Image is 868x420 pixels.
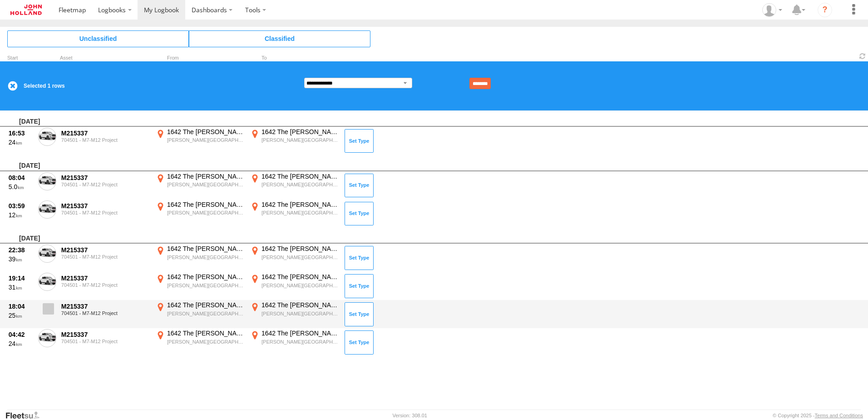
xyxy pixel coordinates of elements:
label: Click to View Event Location [154,245,245,271]
span: Click to view Unclassified Trips [7,30,189,47]
div: M215337 [61,174,149,182]
div: [PERSON_NAME][GEOGRAPHIC_DATA],[GEOGRAPHIC_DATA] [167,137,244,143]
div: [PERSON_NAME][GEOGRAPHIC_DATA],[GEOGRAPHIC_DATA] [167,181,244,188]
div: 1642 The [PERSON_NAME] Dr [167,200,244,209]
div: M215337 [61,330,149,339]
div: 1642 The [PERSON_NAME] Dr [167,329,244,337]
div: 1642 The [PERSON_NAME] Dr [167,273,244,281]
div: 19:14 [9,274,33,282]
div: [PERSON_NAME][GEOGRAPHIC_DATA],[GEOGRAPHIC_DATA] [261,339,338,345]
a: Visit our Website [5,411,47,420]
button: Click to Set [345,174,374,197]
label: Clear Selection [7,80,18,91]
div: 24 [9,138,33,146]
div: 1642 The [PERSON_NAME] Dr [261,172,338,180]
label: Click to View Event Location [249,301,340,327]
label: Click to View Event Location [249,245,340,271]
div: [PERSON_NAME][GEOGRAPHIC_DATA],[GEOGRAPHIC_DATA] [167,210,244,216]
div: [PERSON_NAME][GEOGRAPHIC_DATA],[GEOGRAPHIC_DATA] [261,282,338,289]
div: [PERSON_NAME][GEOGRAPHIC_DATA],[GEOGRAPHIC_DATA] [167,282,244,289]
label: Click to View Event Location [154,273,245,299]
button: Click to Set [345,274,374,298]
div: From [154,56,245,60]
div: 04:42 [9,330,33,339]
label: Click to View Event Location [249,200,340,227]
div: To [249,56,340,60]
div: M215337 [61,202,149,210]
div: M215337 [61,302,149,310]
span: Click to view Classified Trips [189,30,370,47]
label: Click to View Event Location [154,200,245,227]
div: 1642 The [PERSON_NAME] Dr [261,301,338,309]
div: 25 [9,311,33,320]
label: Click to View Event Location [154,172,245,199]
div: Asset [60,56,151,60]
div: 1642 The [PERSON_NAME] Dr [261,273,338,281]
div: 704501 - M7-M12 Project [61,182,149,187]
div: 12 [9,211,33,219]
label: Click to View Event Location [249,329,340,355]
div: [PERSON_NAME][GEOGRAPHIC_DATA],[GEOGRAPHIC_DATA] [167,339,244,345]
div: 03:59 [9,202,33,210]
div: 704501 - M7-M12 Project [61,210,149,215]
button: Click to Set [345,202,374,225]
div: 1642 The [PERSON_NAME] Dr [167,128,244,136]
a: Terms and Conditions [815,413,863,418]
div: 1642 The [PERSON_NAME] Dr [261,200,338,209]
button: Click to Set [345,246,374,270]
div: 18:04 [9,302,33,310]
div: Callum Conneely [759,3,785,17]
div: 1642 The [PERSON_NAME] Dr [167,172,244,180]
div: 24 [9,340,33,348]
label: Click to View Event Location [249,128,340,154]
label: Click to View Event Location [249,172,340,199]
div: 22:38 [9,246,33,254]
div: 704501 - M7-M12 Project [61,282,149,288]
label: Click to View Event Location [154,329,245,355]
div: 31 [9,283,33,291]
div: M215337 [61,129,149,137]
div: 08:04 [9,174,33,182]
div: 1642 The [PERSON_NAME] Dr [261,128,338,136]
button: Click to Set [345,302,374,326]
label: Click to View Event Location [154,301,245,327]
div: 704501 - M7-M12 Project [61,310,149,316]
i: ? [818,3,832,17]
div: 704501 - M7-M12 Project [61,137,149,143]
div: [PERSON_NAME][GEOGRAPHIC_DATA],[GEOGRAPHIC_DATA] [261,210,338,216]
div: [PERSON_NAME][GEOGRAPHIC_DATA],[GEOGRAPHIC_DATA] [261,137,338,143]
label: Click to View Event Location [249,273,340,299]
div: [PERSON_NAME][GEOGRAPHIC_DATA],[GEOGRAPHIC_DATA] [261,310,338,317]
div: 704501 - M7-M12 Project [61,339,149,344]
div: 1642 The [PERSON_NAME] Dr [167,301,244,309]
div: [PERSON_NAME][GEOGRAPHIC_DATA],[GEOGRAPHIC_DATA] [167,254,244,260]
div: 1642 The [PERSON_NAME] Dr [261,245,338,253]
div: 39 [9,255,33,263]
div: © Copyright 2025 - [773,413,863,418]
button: Click to Set [345,129,374,153]
div: [PERSON_NAME][GEOGRAPHIC_DATA],[GEOGRAPHIC_DATA] [261,181,338,188]
div: 1642 The [PERSON_NAME] Dr [261,329,338,337]
div: [PERSON_NAME][GEOGRAPHIC_DATA],[GEOGRAPHIC_DATA] [261,254,338,260]
div: M215337 [61,274,149,282]
div: Version: 308.01 [393,413,427,418]
img: jhg-logo.svg [10,5,42,15]
a: Return to Dashboard [2,2,50,17]
div: 1642 The [PERSON_NAME] Dr [167,245,244,253]
div: [PERSON_NAME][GEOGRAPHIC_DATA],[GEOGRAPHIC_DATA] [167,310,244,317]
label: Click to View Event Location [154,128,245,154]
div: Click to Sort [7,56,35,60]
div: 5.0 [9,183,33,191]
button: Click to Set [345,330,374,354]
div: 704501 - M7-M12 Project [61,254,149,260]
div: M215337 [61,246,149,254]
div: 16:53 [9,129,33,137]
span: Refresh [857,52,868,60]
